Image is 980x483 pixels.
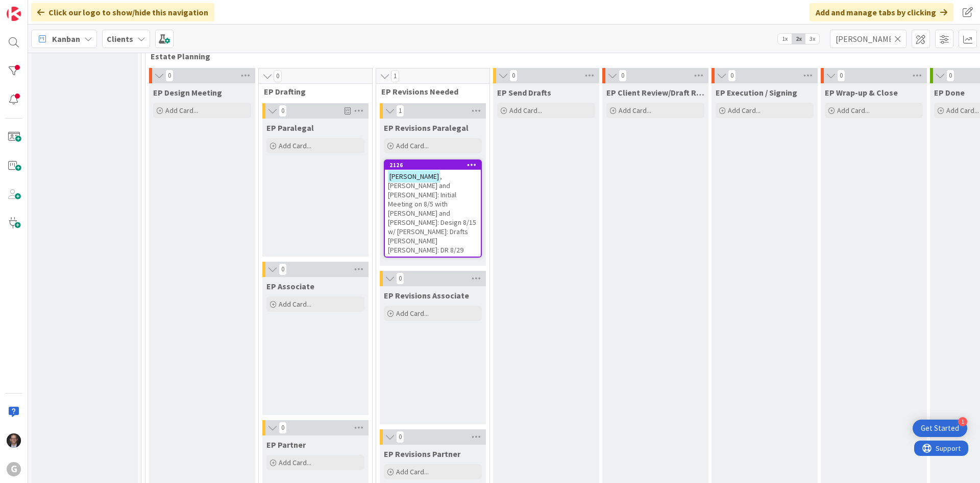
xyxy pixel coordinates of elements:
[837,106,870,115] span: Add Card...
[165,70,174,82] span: 0
[384,123,469,133] span: EP Revisions Paralegal
[279,422,287,434] span: 0
[619,106,651,115] span: Add Card...
[396,272,404,285] span: 0
[107,34,133,44] b: Clients
[266,440,306,450] span: EP Partner
[921,423,959,433] div: Get Started
[381,86,477,97] span: EP Revisions Needed
[716,87,797,98] span: EP Execution / Signing
[830,30,906,48] input: Quick Filter...
[391,70,399,82] span: 1
[778,34,792,44] span: 1x
[165,106,198,115] span: Add Card...
[384,290,469,301] span: EP Revisions Associate
[389,162,481,169] div: 2126
[509,106,542,115] span: Add Card...
[619,70,627,82] span: 0
[7,462,21,476] div: G
[388,172,476,255] span: , [PERSON_NAME] and [PERSON_NAME]: Initial Meeting on 8/5 with [PERSON_NAME] and [PERSON_NAME]: D...
[385,160,481,170] div: 2126
[384,449,460,459] span: EP Revisions Partner
[825,87,898,98] span: EP Wrap-up & Close
[396,431,404,443] span: 0
[913,420,967,437] div: Open Get Started checklist, remaining modules: 1
[396,141,429,150] span: Add Card...
[805,34,819,44] span: 3x
[934,87,965,98] span: EP Done
[946,106,979,115] span: Add Card...
[958,417,967,426] div: 1
[509,70,518,82] span: 0
[279,263,287,275] span: 0
[946,70,954,82] span: 0
[279,105,287,117] span: 0
[396,467,429,476] span: Add Card...
[385,160,481,257] div: 2126[PERSON_NAME], [PERSON_NAME] and [PERSON_NAME]: Initial Meeting on 8/5 with [PERSON_NAME] and...
[266,123,314,133] span: EP Paralegal
[7,7,21,21] img: Visit kanbanzone.com
[279,458,311,467] span: Add Card...
[52,33,80,45] span: Kanban
[396,105,404,117] span: 1
[279,300,311,309] span: Add Card...
[384,159,482,258] a: 2126[PERSON_NAME], [PERSON_NAME] and [PERSON_NAME]: Initial Meeting on 8/5 with [PERSON_NAME] and...
[264,86,359,97] span: EP Drafting
[31,3,214,21] div: Click our logo to show/hide this navigation
[21,2,46,14] span: Support
[388,170,440,182] mark: [PERSON_NAME]
[810,3,953,21] div: Add and manage tabs by clicking
[153,87,222,98] span: EP Design Meeting
[606,87,704,98] span: EP Client Review/Draft Review Meeting
[497,87,551,98] span: EP Send Drafts
[279,141,311,150] span: Add Card...
[274,70,282,82] span: 0
[396,309,429,318] span: Add Card...
[7,433,21,448] img: JT
[837,70,845,82] span: 0
[266,281,314,291] span: EP Associate
[728,106,761,115] span: Add Card...
[792,34,805,44] span: 2x
[728,70,736,82] span: 0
